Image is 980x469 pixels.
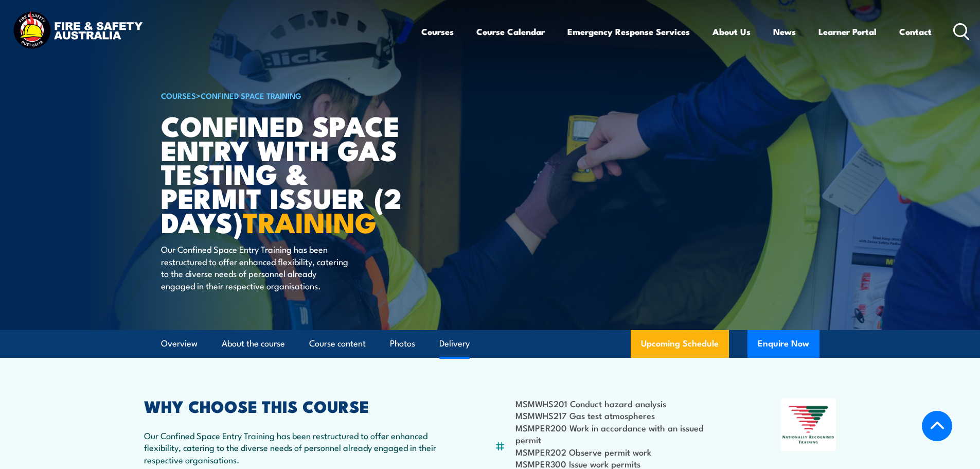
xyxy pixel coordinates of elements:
[631,330,729,358] a: Upcoming Schedule
[161,113,415,234] h1: Confined Space Entry with Gas Testing & Permit Issuer (2 days)
[818,18,877,45] a: Learner Portal
[222,330,285,357] a: About the course
[161,90,196,101] a: COURSES
[899,18,932,45] a: Contact
[747,330,819,358] button: Enquire Now
[161,330,198,357] a: Overview
[476,18,545,45] a: Course Calendar
[243,200,377,242] strong: TRAINING
[421,18,454,45] a: Courses
[439,330,470,357] a: Delivery
[201,90,301,101] a: Confined Space Training
[712,18,751,45] a: About Us
[515,446,731,458] li: MSMPER202 Observe permit work
[567,18,690,45] a: Emergency Response Services
[144,398,444,413] h2: WHY CHOOSE THIS COURSE
[515,397,731,409] li: MSMWHS201 Conduct hazard analysis
[515,422,731,446] li: MSMPER200 Work in accordance with an issued permit
[773,18,796,45] a: News
[781,398,836,451] img: Nationally Recognised Training logo.
[309,330,366,357] a: Course content
[161,89,415,101] h6: >
[161,243,349,291] p: Our Confined Space Entry Training has been restructured to offer enhanced flexibility, catering t...
[515,409,731,421] li: MSMWHS217 Gas test atmospheres
[390,330,415,357] a: Photos
[144,429,444,465] p: Our Confined Space Entry Training has been restructured to offer enhanced flexibility, catering t...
